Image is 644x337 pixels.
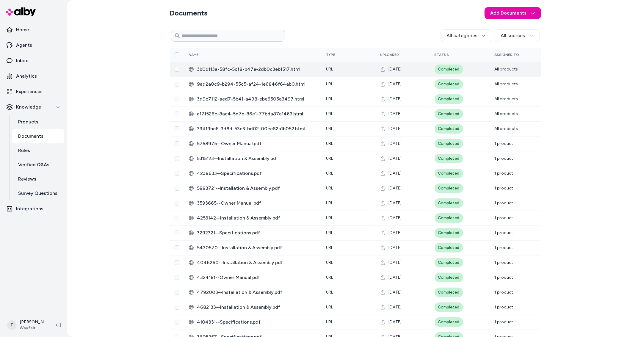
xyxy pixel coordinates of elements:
span: [DATE] [389,141,402,147]
div: 4324181--Owner Manual.pdf [189,274,317,281]
button: Select row [175,67,179,72]
span: 5315123--Installation & Assembly.pdf [197,155,317,162]
div: 3593665--Owner Manual.pdf [189,200,317,207]
span: [DATE] [389,156,402,162]
span: [DATE] [389,200,402,206]
span: 1 product [495,260,513,265]
div: 5758975--Owner Manual.pdf [189,140,317,147]
div: Completed [435,288,463,297]
span: 1 product [495,200,513,206]
span: 9ad2a0c9-b294-55c5-af24-1e6846f64ab0.html [197,81,317,88]
button: Select row [175,186,179,191]
span: 4792003--Installation & Assembly.pdf [197,289,317,296]
span: 1 product [495,186,513,191]
span: All products [495,126,518,131]
span: 1 product [495,156,513,161]
span: 3d9c7112-aed7-5b41-a498-ebe6505a3497.html [197,95,317,103]
span: URL [326,67,333,72]
button: Select row [175,320,179,325]
span: [DATE] [389,81,402,87]
p: Integrations [16,205,43,212]
a: Survey Questions [12,186,64,200]
span: All categories [447,32,478,39]
button: All categories [441,29,492,42]
span: URL [326,305,333,310]
span: [DATE] [389,289,402,295]
button: E[PERSON_NAME]Wayfair [4,316,51,335]
button: Select row [175,305,179,310]
button: Add Documents [485,7,541,19]
span: URL [326,275,333,280]
div: Completed [435,139,463,148]
button: Select row [175,290,179,295]
span: 1 product [495,319,513,325]
span: 3292321--Specifications.pdf [197,229,317,236]
div: 4046260--Installation & Assembly.pdf [189,259,317,266]
div: 5993721--Installation & Assembly.pdf [189,185,317,192]
span: 4324181--Owner Manual.pdf [197,274,317,281]
button: Select row [175,97,179,101]
span: 1 product [495,230,513,235]
button: Knowledge [2,100,64,114]
span: All products [495,111,518,116]
button: Select row [175,216,179,220]
button: Select row [175,156,179,161]
span: 1 product [495,171,513,176]
div: 4792003--Installation & Assembly.pdf [189,289,317,296]
button: Select row [175,141,179,146]
button: Select row [175,112,179,116]
span: 4104331--Specifications.pdf [197,319,317,326]
span: [DATE] [389,126,402,132]
span: 1 product [495,245,513,250]
p: Survey Questions [18,190,57,197]
span: 3b0d113a-58fc-5cf8-b47e-2db0c3eb1517.html [197,66,317,73]
div: 4253142--Installation & Assembly.pdf [189,214,317,222]
div: 4238633--Specifications.pdf [189,170,317,177]
div: Completed [435,243,463,253]
span: 1 product [495,141,513,146]
span: URL [326,186,333,191]
a: Rules [12,143,64,158]
div: Completed [435,302,463,312]
button: Select row [175,260,179,265]
span: [DATE] [389,319,402,325]
a: Home [2,23,64,37]
div: Completed [435,154,463,163]
div: 5430570--Installation & Assembly.pdf [189,244,317,251]
span: URL [326,96,333,101]
p: Rules [18,147,30,154]
div: Completed [435,79,463,89]
button: Select row [175,275,179,280]
span: URL [326,171,333,176]
span: [DATE] [389,215,402,221]
span: 1 product [495,290,513,295]
span: URL [326,319,333,325]
div: 3b0d113a-58fc-5cf8-b47e-2db0c3eb1517.html [189,66,317,73]
a: Verified Q&As [12,158,64,172]
span: 4682133--Installation & Assembly.pdf [197,304,317,311]
button: Select row [175,201,179,206]
div: 3d9c7112-aed7-5b41-a498-ebe6505a3497.html [189,95,317,103]
span: [DATE] [389,66,402,72]
span: URL [326,245,333,250]
span: 5993721--Installation & Assembly.pdf [197,185,317,192]
div: Completed [435,94,463,104]
div: Completed [435,184,463,193]
span: Uploaded [380,53,399,57]
span: URL [326,230,333,235]
span: All products [495,96,518,101]
div: Completed [435,124,463,134]
img: alby Logo [6,7,36,16]
span: URL [326,126,333,131]
div: 33419bc6-3d8d-53c3-bd02-00ee82a1b052.html [189,125,317,132]
a: Analytics [2,69,64,83]
div: 3292321--Specifications.pdf [189,229,317,236]
div: Completed [435,213,463,223]
div: 4104331--Specifications.pdf [189,319,317,326]
span: [DATE] [389,230,402,236]
span: URL [326,156,333,161]
div: Completed [435,317,463,327]
span: URL [326,260,333,265]
span: [DATE] [389,170,402,176]
span: [DATE] [389,111,402,117]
